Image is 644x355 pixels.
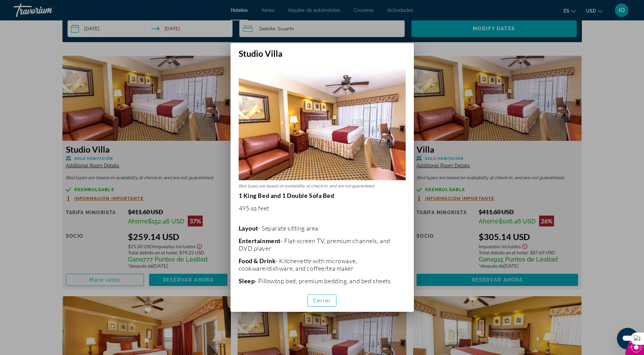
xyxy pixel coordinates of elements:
[617,328,639,350] iframe: Botón para iniciar la ventana de mensajería
[239,277,255,285] b: Sleep
[239,257,406,272] p: - Kitchenette with microwave, cookware/dishware, and coffee/tea maker
[239,237,406,252] p: - Flat-screen TV, premium channels, and DVD player
[239,69,406,180] img: Studio Villa
[239,224,406,232] p: - Separate sitting area
[231,43,414,58] h2: Studio Villa
[239,184,406,188] p: Bed types are based on availability at check-in, and are not guaranteed.
[239,204,406,212] p: 495 sq feet
[239,257,276,265] b: Food & Drink
[239,224,258,232] b: Layout
[239,192,334,199] strong: 1 King Bed and 1 Double Sofa Bed
[239,277,406,285] p: - Pillowtop bed, premium bedding, and bed sheets
[313,298,331,303] span: Cerrar
[239,237,281,244] b: Entertainment
[308,294,337,307] button: Cerrar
